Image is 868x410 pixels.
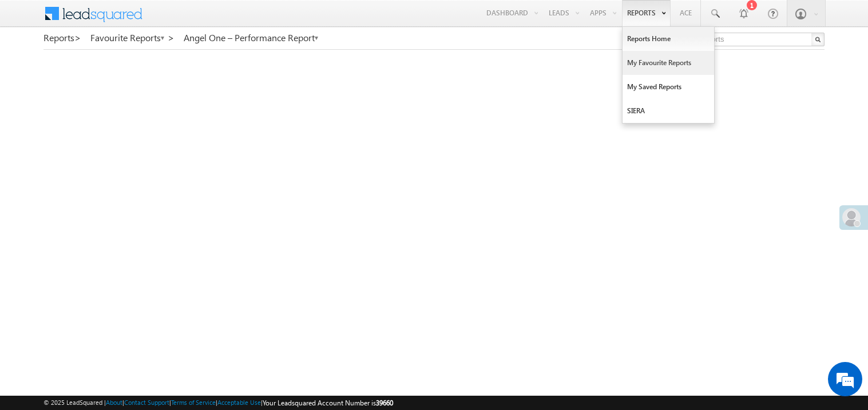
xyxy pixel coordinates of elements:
textarea: Type your message and click 'Submit' [15,106,209,312]
em: Submit [168,321,208,337]
img: d_60004797649_company_0_60004797649 [19,60,48,75]
input: Search Reports [669,33,825,46]
span: Your Leadsquared Account Number is [263,399,393,407]
a: About [106,399,122,406]
div: Leave a message [60,60,192,75]
a: Reports> [43,33,81,43]
a: Favourite Reports > [90,33,175,43]
a: SIERA [623,99,714,123]
span: © 2025 LeadSquared | | | | | [43,397,393,408]
a: Reports Home [623,27,714,51]
a: Angel One – Performance Report [184,33,319,43]
a: Acceptable Use [217,399,261,406]
span: > [168,31,175,44]
span: 39660 [376,399,393,407]
div: Minimize live chat window [188,6,215,33]
a: Contact Support [124,399,169,406]
a: Terms of Service [171,399,216,406]
a: My Favourite Reports [623,51,714,75]
span: > [74,31,81,44]
a: My Saved Reports [623,75,714,99]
